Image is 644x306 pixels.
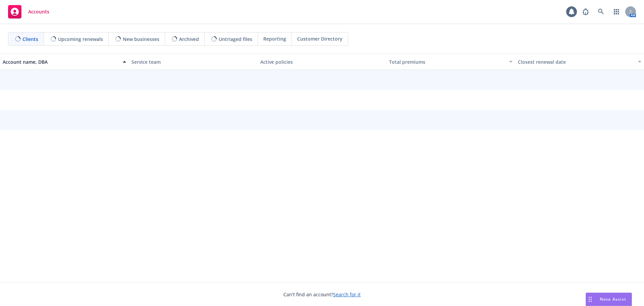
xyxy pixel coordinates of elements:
button: Closest renewal date [515,54,644,70]
div: Account name, DBA [3,58,119,65]
button: Nova Assist [586,293,632,306]
div: Total premiums [389,58,505,65]
span: Upcoming renewals [58,36,103,43]
span: Customer Directory [297,35,342,42]
div: Closest renewal date [518,58,634,65]
button: Total premiums [386,54,515,70]
span: Accounts [28,9,49,14]
a: Search [594,5,608,18]
span: Nova Assist [600,296,626,302]
button: Service team [129,54,258,70]
a: Search for it [333,291,361,298]
span: Archived [179,36,199,43]
a: Accounts [5,2,52,21]
span: Untriaged files [219,36,252,43]
div: Active policies [260,58,384,65]
span: Can't find an account? [283,291,361,298]
span: Reporting [263,35,286,42]
button: Active policies [258,54,386,70]
div: Service team [131,58,255,65]
a: Report a Bug [579,5,592,18]
span: Clients [22,36,38,43]
span: New businesses [123,36,159,43]
div: Drag to move [586,293,594,306]
a: Switch app [610,5,623,18]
